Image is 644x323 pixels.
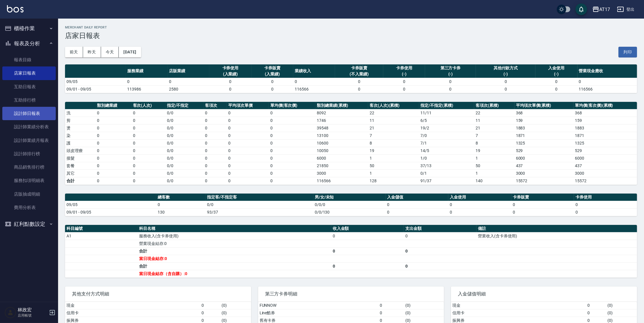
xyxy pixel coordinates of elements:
td: 39548 [315,124,368,132]
td: 0 [269,109,315,117]
td: 0 [204,109,227,117]
td: 0/0/0 [313,201,386,208]
td: 0 [96,162,131,169]
button: 櫃檯作業 [2,21,56,36]
button: 登出 [615,4,637,15]
th: 收入金額 [331,225,404,232]
td: 0 / 0 [166,169,204,177]
td: 22 [368,109,419,117]
th: 客次(人次)(累積) [368,102,419,109]
a: 報表目錄 [2,53,56,66]
td: 合計 [138,262,331,270]
th: 平均項次單價 [227,102,269,109]
td: 0 [96,169,131,177]
td: 0/0 [206,201,313,208]
div: (-) [427,71,474,77]
td: 0 / 0 [166,124,204,132]
td: 接髮 [65,154,96,162]
td: 1746 [315,117,368,124]
td: 0 [96,139,131,147]
td: 37 / 13 [419,162,474,169]
td: 0 [269,169,315,177]
td: 0 [586,302,606,309]
td: ( 0 ) [606,309,637,317]
td: 1883 [573,124,637,132]
img: Logo [7,5,24,12]
td: 0/0 [166,177,204,185]
td: 當日現金結存（含自購）:0 [138,270,331,277]
td: 1 [474,154,515,162]
th: 男/女/未知 [313,194,386,201]
td: 19 [474,147,515,154]
td: 0 / 0 [166,139,204,147]
td: 洗 [65,109,96,117]
td: 1883 [515,124,573,132]
td: 368 [573,109,637,117]
td: 0 [574,201,637,208]
td: 0/0/130 [313,208,386,216]
div: 卡券販賣 [337,65,382,71]
td: 0 [200,302,220,309]
th: 服務業績 [126,64,168,78]
td: 0 [476,85,535,93]
td: 529 [573,147,637,154]
td: 15572 [573,177,637,185]
td: 116566 [293,85,335,93]
td: 0 [132,139,166,147]
td: 7 [368,132,419,139]
td: 11 [368,117,419,124]
td: 0 [331,247,404,255]
td: 0 / 0 [166,162,204,169]
td: 0 [96,147,131,154]
td: 營業現金結存:0 [138,240,331,247]
div: 入金使用 [537,65,576,71]
td: 0 [251,85,293,93]
th: 類別總業績(累積) [315,102,368,109]
td: 信用卡 [451,309,586,317]
th: 店販業績 [168,64,209,78]
td: 染 [65,132,96,139]
td: 0 [227,154,269,162]
td: 0 [132,169,166,177]
td: 0 / 0 [166,147,204,154]
th: 客項次 [204,102,227,109]
td: 21 [368,124,419,132]
td: 1871 [573,132,637,139]
td: 10050 [315,147,368,154]
th: 單均價(客次價)(累積) [573,102,637,109]
td: 7 [474,132,515,139]
td: 0 [383,78,425,85]
th: 營業現金應收 [578,64,637,78]
a: 互助日報表 [2,80,56,93]
td: 0 [126,78,168,85]
td: 0 [511,208,574,216]
td: 19 / 2 [419,124,474,132]
td: 0 [96,117,131,124]
th: 客次(人次) [132,102,166,109]
td: 其它 [65,169,96,177]
td: 0 [204,147,227,154]
button: 報表及分析 [2,36,56,51]
td: 0 [132,147,166,154]
td: 0 [425,78,476,85]
td: 13100 [315,132,368,139]
td: 0 [204,177,227,185]
td: 0 [132,154,166,162]
td: 437 [515,162,573,169]
td: 信用卡 [65,309,200,317]
td: 0 [404,232,476,240]
td: 0 [204,169,227,177]
td: 09/01 - 09/05 [65,85,126,93]
td: 50 [368,162,419,169]
td: 11 / 11 [419,109,474,117]
td: ( 0 ) [404,309,444,317]
td: 0 / 0 [166,109,204,117]
td: 8 [368,139,419,147]
td: ( 0 ) [220,309,251,317]
td: 合計 [138,247,331,255]
td: 09/05 [65,201,156,208]
th: 入金儲值 [386,194,449,201]
div: (-) [537,71,576,77]
th: 支出金額 [404,225,476,232]
div: 卡券販賣 [253,65,292,71]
